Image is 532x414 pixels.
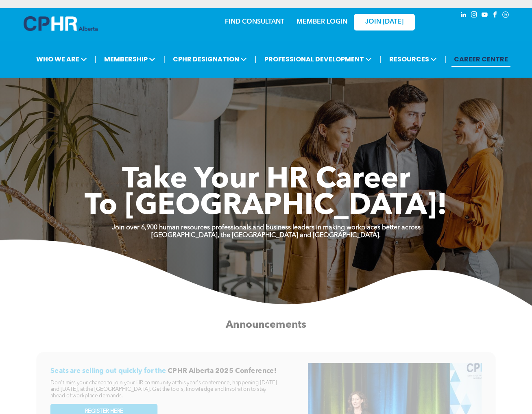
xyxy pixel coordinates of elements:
[255,51,257,68] li: |
[102,52,158,67] span: MEMBERSHIP
[501,10,510,21] a: Social network
[354,14,415,31] a: JOIN [DATE]
[469,10,478,21] a: instagram
[50,368,166,375] span: Seats are selling out quickly for the
[225,19,284,25] a: FIND CONSULTANT
[34,52,89,67] span: WHO WE ARE
[365,18,403,26] span: JOIN [DATE]
[163,51,165,68] li: |
[170,52,249,67] span: CPHR DESIGNATION
[445,51,447,68] li: |
[151,232,381,239] strong: [GEOGRAPHIC_DATA], the [GEOGRAPHIC_DATA] and [GEOGRAPHIC_DATA].
[387,52,439,67] span: RESOURCES
[451,52,510,67] a: CAREER CENTRE
[262,52,374,67] span: PROFESSIONAL DEVELOPMENT
[50,380,277,399] span: Don't miss your chance to join your HR community at this year's conference, happening [DATE] and ...
[95,51,97,68] li: |
[122,166,410,195] span: Take Your HR Career
[168,368,276,375] span: CPHR Alberta 2025 Conference!
[459,10,468,21] a: linkedin
[480,10,489,21] a: youtube
[491,10,499,21] a: facebook
[85,192,447,221] span: To [GEOGRAPHIC_DATA]!
[112,224,421,231] strong: Join over 6,900 human resources professionals and business leaders in making workplaces better ac...
[226,320,307,330] span: Announcements
[379,51,382,68] li: |
[297,19,347,25] a: MEMBER LOGIN
[24,16,98,31] img: A blue and white logo for cp alberta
